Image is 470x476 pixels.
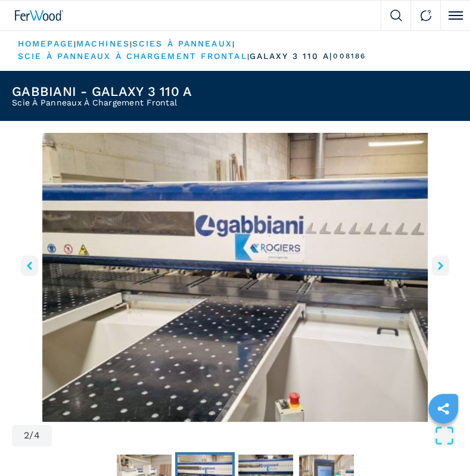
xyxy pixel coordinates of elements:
[12,98,192,107] h2: Scie À Panneaux À Chargement Frontal
[21,256,38,276] button: left-button
[130,40,132,48] span: |
[419,422,461,467] iframe: Chat
[440,1,470,30] button: Click to toggle menu
[34,431,40,440] span: 4
[132,39,232,48] a: scies à panneaux
[15,10,64,21] img: Ferwood
[76,39,130,48] a: machines
[12,133,458,422] div: Go to Slide 2
[420,10,432,21] img: Contact us
[18,39,74,48] a: HOMEPAGE
[18,51,247,61] a: scie à panneaux à chargement frontal
[12,85,192,98] h1: GABBIANI - GALAXY 3 110 A
[390,10,402,21] img: Search
[432,256,449,276] button: right-button
[428,394,458,424] a: sharethis
[55,425,455,446] button: Open Fullscreen
[12,133,458,422] img: Scie À Panneaux À Chargement Frontal GABBIANI GALAXY 3 110 A
[232,40,235,48] span: |
[29,431,33,440] span: /
[74,40,76,48] span: |
[333,51,366,61] p: 008186
[250,51,334,63] p: galaxy 3 110 a |
[24,431,29,440] span: 2
[247,52,250,61] span: |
